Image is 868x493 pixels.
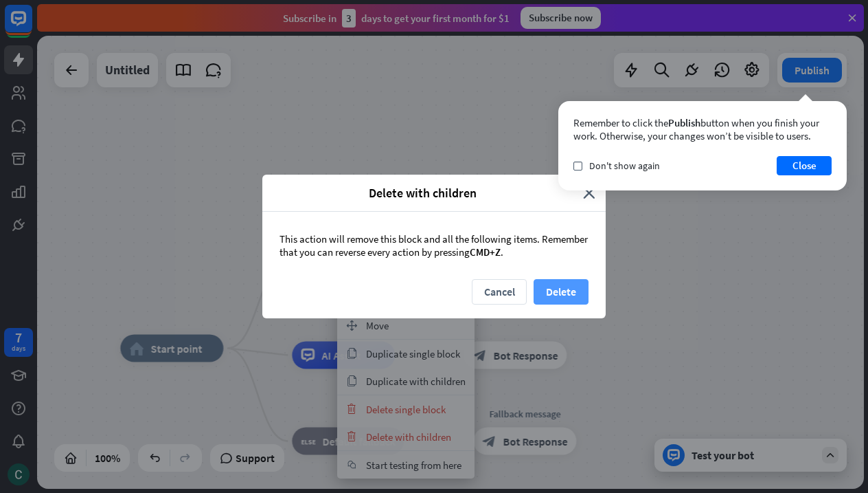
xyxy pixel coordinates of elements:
[472,279,527,305] button: Cancel
[583,185,595,201] i: close
[573,116,832,142] div: Remember to click the button when you finish your work. Otherwise, your changes won’t be visible ...
[11,6,52,47] button: Open LiveChat chat widget
[668,116,700,129] span: Publish
[470,245,501,259] span: CMD+Z
[777,156,832,175] button: Close
[589,160,660,172] span: Don't show again
[262,212,606,279] div: This action will remove this block and all the following items. Remember that you can reverse eve...
[273,185,573,201] span: Delete with children
[534,279,589,305] button: Delete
